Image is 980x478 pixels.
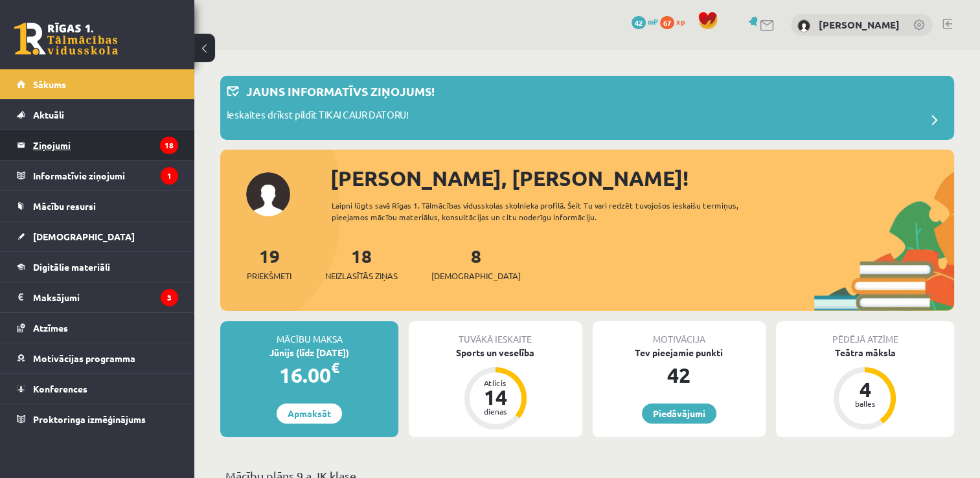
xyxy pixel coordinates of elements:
div: Sports un veselība [409,346,582,359]
a: 18Neizlasītās ziņas [325,244,398,282]
span: Proktoringa izmēģinājums [33,413,146,425]
div: Motivācija [593,321,766,346]
a: Motivācijas programma [17,343,178,373]
span: Aktuāli [33,109,64,120]
span: 42 [632,16,646,29]
legend: Maksājumi [33,282,178,312]
a: Apmaksāt [277,404,342,424]
div: balles [845,400,884,407]
a: Jauns informatīvs ziņojums! Ieskaites drīkst pildīt TIKAI CAUR DATORU! [227,82,948,133]
a: Sports un veselība Atlicis 14 dienas [409,346,582,431]
span: Sākums [33,78,66,90]
a: Maksājumi3 [17,282,178,312]
a: Aktuāli [17,100,178,130]
a: 42 mP [632,16,658,27]
div: Tuvākā ieskaite [409,321,582,346]
span: Mācību resursi [33,200,96,212]
div: 16.00 [220,359,398,391]
span: 67 [660,16,674,29]
div: dienas [476,407,515,415]
a: [PERSON_NAME] [819,18,900,31]
a: Atzīmes [17,313,178,343]
a: 67 xp [660,16,691,27]
div: Atlicis [476,379,515,387]
a: [DEMOGRAPHIC_DATA] [17,222,178,251]
span: Konferences [33,383,87,394]
p: Jauns informatīvs ziņojums! [246,82,435,100]
a: Proktoringa izmēģinājums [17,404,178,434]
legend: Ziņojumi [33,130,178,160]
a: Piedāvājumi [642,404,716,424]
p: Ieskaites drīkst pildīt TIKAI CAUR DATORU! [227,108,409,126]
span: € [331,358,339,377]
span: Priekšmeti [247,269,291,282]
a: Digitālie materiāli [17,252,178,282]
div: 4 [845,379,884,400]
a: Ziņojumi18 [17,130,178,160]
span: [DEMOGRAPHIC_DATA] [431,269,521,282]
a: Teātra māksla 4 balles [776,346,954,431]
div: Laipni lūgts savā Rīgas 1. Tālmācības vidusskolas skolnieka profilā. Šeit Tu vari redzēt tuvojošo... [332,199,772,223]
span: mP [648,16,658,27]
span: Digitālie materiāli [33,261,110,273]
span: Atzīmes [33,322,68,334]
div: Mācību maksa [220,321,398,346]
i: 18 [160,137,178,154]
a: Sākums [17,69,178,99]
div: 42 [593,359,766,391]
div: 14 [476,387,515,407]
a: Konferences [17,374,178,404]
img: Ivanda Kokina [797,19,810,32]
a: Rīgas 1. Tālmācības vidusskola [14,23,118,55]
div: Pēdējā atzīme [776,321,954,346]
div: Teātra māksla [776,346,954,359]
div: Jūnijs (līdz [DATE]) [220,346,398,359]
a: 8[DEMOGRAPHIC_DATA] [431,244,521,282]
span: Motivācijas programma [33,352,135,364]
a: Mācību resursi [17,191,178,221]
a: 19Priekšmeti [247,244,291,282]
legend: Informatīvie ziņojumi [33,161,178,190]
span: [DEMOGRAPHIC_DATA] [33,231,135,242]
span: Neizlasītās ziņas [325,269,398,282]
div: Tev pieejamie punkti [593,346,766,359]
span: xp [676,16,685,27]
i: 1 [161,167,178,185]
div: [PERSON_NAME], [PERSON_NAME]! [330,163,954,194]
a: Informatīvie ziņojumi1 [17,161,178,190]
i: 3 [161,289,178,306]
